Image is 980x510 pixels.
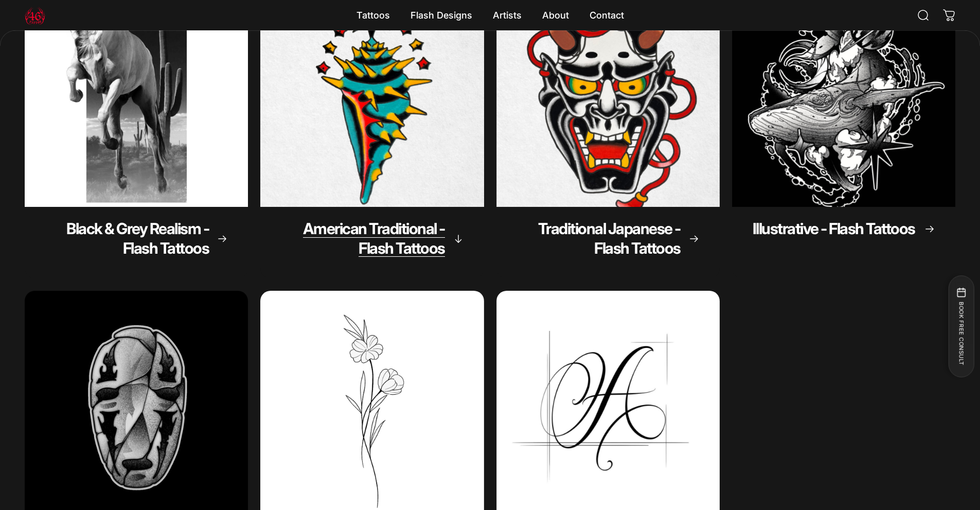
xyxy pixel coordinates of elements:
a: 0 items [938,4,960,27]
span: Illustrative - Flash Tattoos [753,219,915,238]
summary: Flash Designs [400,5,483,26]
span: Black & Grey Realism - Flash Tattoos [66,219,209,257]
summary: Tattoos [346,5,400,26]
summary: About [532,5,579,26]
button: BOOK FREE CONSULT [948,275,974,377]
nav: Primary [346,5,634,26]
a: Contact [579,5,634,26]
span: American Traditional - Flash Tattoos [303,219,445,257]
summary: Artists [483,5,532,26]
span: Traditional Japanese - Flash Tattoos [538,219,681,257]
